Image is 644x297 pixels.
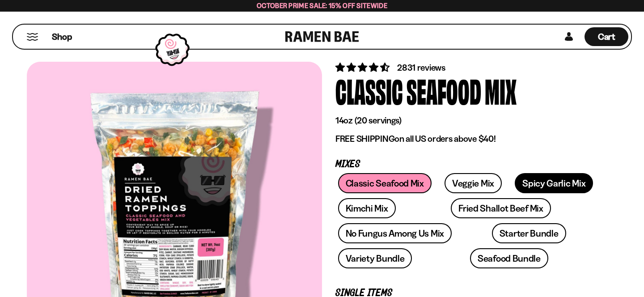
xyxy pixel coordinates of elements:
strong: FREE SHIPPING [335,133,394,144]
p: 14oz (20 servings) [335,115,604,126]
div: Classic [335,74,403,107]
a: Spicy Garlic Mix [515,173,593,193]
div: Mix [485,74,517,107]
span: Shop [52,31,72,43]
button: Mobile Menu Trigger [26,33,38,41]
div: Seafood [407,74,481,107]
a: No Fungus Among Us Mix [338,223,452,243]
a: Fried Shallot Beef Mix [451,198,551,218]
a: Seafood Bundle [470,248,548,268]
span: 4.68 stars [335,62,391,73]
div: Cart [585,25,628,49]
span: October Prime Sale: 15% off Sitewide [257,1,387,10]
a: Variety Bundle [338,248,412,268]
a: Starter Bundle [492,223,566,243]
span: 2831 reviews [397,62,445,73]
p: Mixes [335,160,604,169]
a: Kimchi Mix [338,198,396,218]
p: on all US orders above $40! [335,133,604,144]
a: Shop [52,27,72,46]
span: Cart [598,31,615,42]
a: Veggie Mix [445,173,502,193]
